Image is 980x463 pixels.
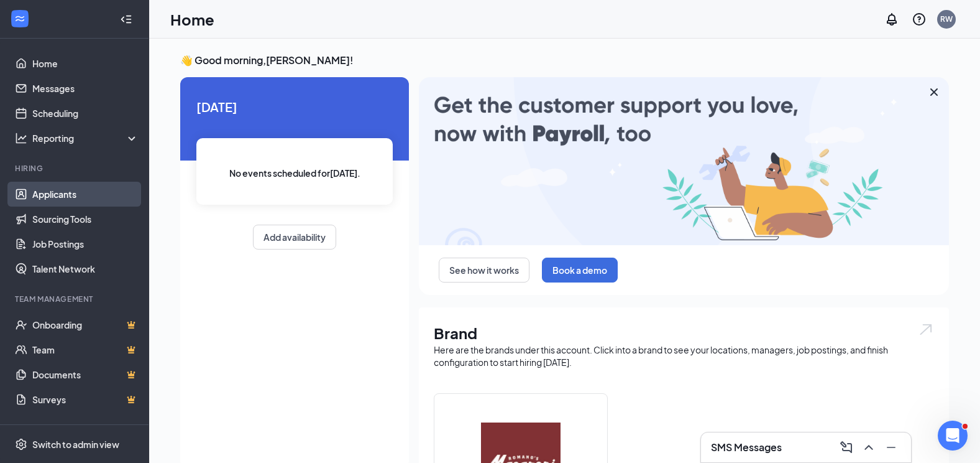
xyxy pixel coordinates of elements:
[32,337,139,362] a: TeamCrown
[32,51,139,76] a: Home
[940,14,953,24] div: RW
[938,421,968,451] iframe: Intercom live chat
[32,76,139,101] a: Messages
[439,258,529,283] button: See how it works
[15,438,27,451] svg: Settings
[861,440,876,455] svg: ChevronUp
[32,362,139,387] a: DocumentsCrown
[32,207,139,231] a: Sourcing Tools
[15,132,27,144] svg: Analysis
[14,12,26,25] svg: WorkstreamLogo
[15,163,136,174] div: Hiring
[32,387,139,412] a: SurveysCrown
[839,440,854,455] svg: ComposeMessage
[120,13,132,26] svg: Collapse
[32,101,139,126] a: Scheduling
[32,231,139,256] a: Job Postings
[836,437,856,457] button: ComposeMessage
[32,132,139,144] div: Reporting
[859,437,879,457] button: ChevronUp
[918,322,934,337] img: open.6027fd2a22e1237b5b06.svg
[229,166,360,180] span: No events scheduled for [DATE] .
[711,441,782,454] h3: SMS Messages
[434,322,934,344] h1: Brand
[170,9,214,30] h1: Home
[881,437,901,457] button: Minimize
[434,344,934,368] div: Here are the brands under this account. Click into a brand to see your locations, managers, job p...
[32,438,119,451] div: Switch to admin view
[884,440,899,455] svg: Minimize
[32,256,139,281] a: Talent Network
[419,77,949,245] img: payroll-large.gif
[180,54,949,67] h3: 👋 Good morning, [PERSON_NAME] !
[196,97,393,116] span: [DATE]
[32,312,139,337] a: OnboardingCrown
[884,12,899,27] svg: Notifications
[927,85,941,100] svg: Cross
[15,294,136,304] div: Team Management
[542,258,618,283] button: Book a demo
[32,182,139,207] a: Applicants
[912,12,927,27] svg: QuestionInfo
[253,225,336,250] button: Add availability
